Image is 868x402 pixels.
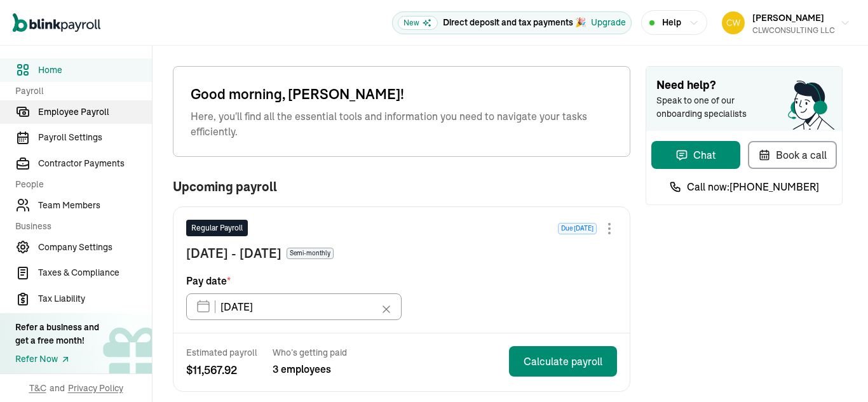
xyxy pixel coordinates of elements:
[29,382,46,394] span: T&C
[15,321,99,347] div: Refer a business and get a free month!
[758,147,827,163] div: Book a call
[273,361,347,377] span: 3 employees
[509,346,617,377] button: Calculate payroll
[656,94,764,121] span: Speak to one of our onboarding specialists
[186,273,231,288] span: Pay date
[191,109,613,139] span: Here, you'll find all the essential tools and information you need to navigate your tasks efficie...
[641,10,707,35] button: Help
[38,241,152,254] span: Company Settings
[752,25,835,36] div: CLWCONSULTING LLC
[38,266,152,279] span: Taxes & Compliance
[15,352,99,366] a: Refer Now
[656,77,832,94] span: Need help?
[752,12,824,23] span: [PERSON_NAME]
[687,179,819,194] span: Call now: [PHONE_NUMBER]
[15,178,144,191] span: People
[38,199,152,212] span: Team Members
[15,220,144,233] span: Business
[186,346,257,359] span: Estimated payroll
[287,248,334,259] span: Semi-monthly
[186,244,281,263] span: [DATE] - [DATE]
[15,84,144,98] span: Payroll
[191,84,613,105] span: Good morning, [PERSON_NAME]!
[558,223,597,234] span: Due [DATE]
[68,382,123,394] span: Privacy Policy
[38,292,152,305] span: Tax Liability
[38,157,152,170] span: Contractor Payments
[717,7,855,39] button: [PERSON_NAME]CLWCONSULTING LLC
[273,346,347,359] span: Who’s getting paid
[443,16,586,29] p: Direct deposit and tax payments 🎉
[191,222,243,234] span: Regular Payroll
[173,180,277,194] span: Upcoming payroll
[591,16,626,29] button: Upgrade
[186,293,402,320] input: XX/XX/XX
[662,16,681,29] span: Help
[398,16,438,30] span: New
[804,341,868,402] iframe: Chat Widget
[38,64,152,77] span: Home
[13,4,100,41] nav: Global
[38,105,152,119] span: Employee Payroll
[186,361,257,379] span: $ 11,567.92
[651,141,740,169] button: Chat
[748,141,837,169] button: Book a call
[38,131,152,144] span: Payroll Settings
[675,147,716,163] div: Chat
